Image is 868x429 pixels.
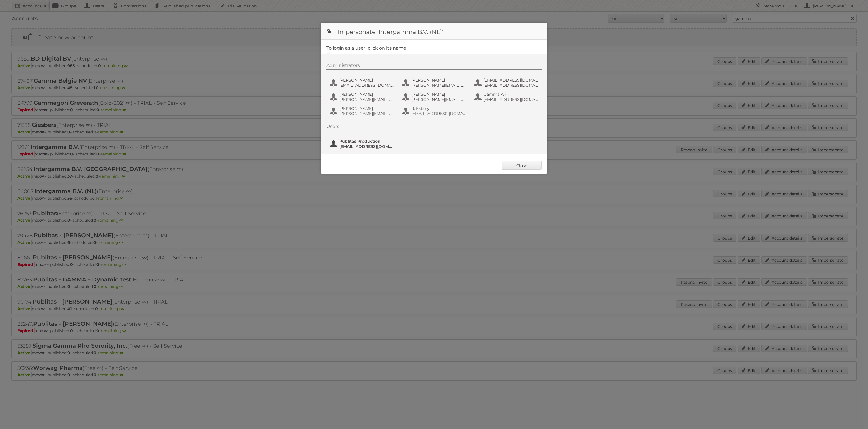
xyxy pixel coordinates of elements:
span: R. Estany [411,106,466,111]
span: [EMAIL_ADDRESS][DOMAIN_NAME] [339,83,394,88]
span: [EMAIL_ADDRESS][DOMAIN_NAME] [411,111,466,116]
button: [PERSON_NAME] [PERSON_NAME][EMAIL_ADDRESS][DOMAIN_NAME] [401,77,468,88]
span: [PERSON_NAME][EMAIL_ADDRESS][DOMAIN_NAME] [411,83,466,88]
h1: Impersonate 'Intergamma B.V. (NL)' [321,23,547,40]
a: Close [502,161,542,170]
span: [EMAIL_ADDRESS][DOMAIN_NAME] [484,83,538,88]
button: [PERSON_NAME] [PERSON_NAME][EMAIL_ADDRESS][DOMAIN_NAME] [329,91,396,103]
button: [PERSON_NAME] [PERSON_NAME][EMAIL_ADDRESS][DOMAIN_NAME] [401,91,468,103]
legend: To login as a user, click on its name [326,45,406,51]
div: Administrators [326,63,542,70]
button: [EMAIL_ADDRESS][DOMAIN_NAME] [EMAIL_ADDRESS][DOMAIN_NAME] [474,77,540,88]
button: Publitas Production [EMAIL_ADDRESS][DOMAIN_NAME] [329,138,396,150]
span: [EMAIL_ADDRESS][DOMAIN_NAME] [339,144,394,149]
span: [EMAIL_ADDRESS][DOMAIN_NAME] [484,78,538,83]
button: [PERSON_NAME] [PERSON_NAME][EMAIL_ADDRESS][DOMAIN_NAME] [329,105,396,117]
span: [PERSON_NAME] [411,92,466,97]
button: Gamma API [EMAIL_ADDRESS][DOMAIN_NAME] [474,91,540,103]
span: Publitas Production [339,139,394,144]
span: [PERSON_NAME] [411,78,466,83]
button: [PERSON_NAME] [EMAIL_ADDRESS][DOMAIN_NAME] [329,77,396,88]
span: [PERSON_NAME][EMAIL_ADDRESS][DOMAIN_NAME] [339,111,394,116]
div: Users [326,124,542,131]
button: R. Estany [EMAIL_ADDRESS][DOMAIN_NAME] [401,105,468,117]
span: [EMAIL_ADDRESS][DOMAIN_NAME] [484,97,538,102]
span: [PERSON_NAME] [339,78,394,83]
span: [PERSON_NAME][EMAIL_ADDRESS][DOMAIN_NAME] [339,97,394,102]
span: Gamma API [484,92,538,97]
span: [PERSON_NAME] [339,106,394,111]
span: [PERSON_NAME][EMAIL_ADDRESS][DOMAIN_NAME] [411,97,466,102]
span: [PERSON_NAME] [339,92,394,97]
